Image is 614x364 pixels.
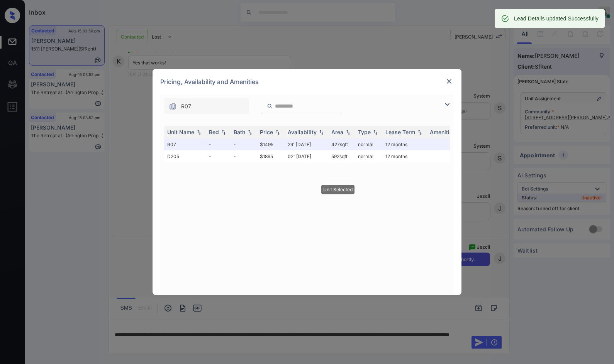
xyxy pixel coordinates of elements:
div: Availability [288,129,317,135]
td: - [231,150,257,162]
td: $1495 [257,138,285,150]
img: sorting [195,130,203,135]
img: sorting [416,130,424,135]
td: $1895 [257,150,285,162]
td: 12 months [382,150,427,162]
img: icon-zuma [169,103,176,110]
div: Lead Details updated Successfully [514,12,599,25]
div: Pricing, Availability and Amenities [153,69,461,94]
td: normal [355,150,382,162]
td: D205 [164,150,206,162]
img: sorting [317,130,325,135]
div: Bed [209,129,219,135]
td: 02' [DATE] [285,150,328,162]
td: normal [355,138,382,150]
img: sorting [371,130,379,135]
img: icon-zuma [267,103,273,110]
td: - [231,138,257,150]
div: Unit Name [167,129,194,135]
img: sorting [344,130,352,135]
td: - [206,138,231,150]
td: 29' [DATE] [285,138,328,150]
td: R07 [164,138,206,150]
img: sorting [220,130,227,135]
td: 427 sqft [328,138,355,150]
div: Lease Term [385,129,415,135]
img: icon-zuma [443,100,452,109]
img: sorting [246,130,254,135]
img: close [445,78,453,85]
div: Amenities [430,129,456,135]
div: Bath [234,129,245,135]
td: - [206,150,231,162]
div: Price [260,129,273,135]
img: sorting [274,130,282,135]
td: 12 months [382,138,427,150]
td: 592 sqft [328,150,355,162]
span: R07 [181,102,191,111]
div: Area [331,129,343,135]
div: Type [358,129,371,135]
